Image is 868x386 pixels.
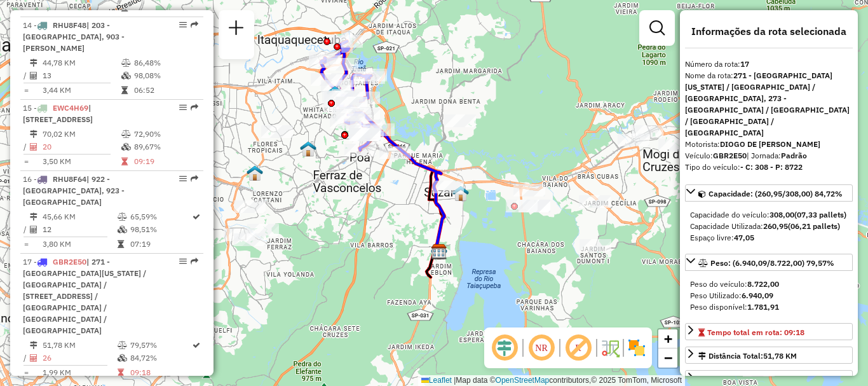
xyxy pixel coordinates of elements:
[234,233,266,246] div: Atividade não roteirizada - DIRCEU LUIZ GONZAGA
[685,139,853,150] div: Motorista:
[685,204,853,249] div: Capacidade: (260,95/308,00) 84,72%
[644,15,670,41] a: Exibir filtros
[179,258,187,265] em: Opções
[23,20,125,53] span: | 203 - [GEOGRAPHIC_DATA], 903 - [PERSON_NAME]
[763,351,797,361] span: 51,78 KM
[42,57,121,69] td: 44,78 KM
[30,226,37,233] i: Total de Atividades
[794,210,846,219] strong: (07,33 pallets)
[658,139,690,151] div: Atividade não roteirizada - LEONARDO DUQUE
[191,21,198,29] em: Rota exportada
[690,209,848,221] div: Capacidade do veículo:
[418,375,685,386] div: Map data © contributors,© 2025 TomTom, Microsoft
[496,376,550,385] a: OpenStreetMap
[191,175,198,183] em: Rota exportada
[118,213,127,221] i: % de utilização do peso
[336,97,367,109] div: Atividade não roteirizada - AUTO POSTO ARACARE L
[489,333,520,363] span: Ocultar deslocamento
[42,141,121,153] td: 20
[42,210,117,223] td: 45,66 KM
[432,181,464,193] div: Atividade não roteirizada - ADEGA DOIS IRMAOS
[763,221,788,231] strong: 260,95
[685,71,850,137] strong: 271 - [GEOGRAPHIC_DATA][US_STATE] / [GEOGRAPHIC_DATA] / [GEOGRAPHIC_DATA], 273 - [GEOGRAPHIC_DATA...
[30,354,37,362] i: Total de Atividades
[747,151,807,160] span: | Jornada:
[685,70,853,139] div: Nome da rota:
[53,257,86,266] span: GBR2E50
[579,195,611,208] div: Atividade não roteirizada - BEER HOME
[133,84,198,97] td: 06:52
[133,69,198,82] td: 98,08%
[781,151,807,160] strong: Padrão
[261,125,293,138] div: Atividade não roteirizada - FERNANDA SANTOS RAMOS DE FARIAS 37797621
[618,134,649,146] div: Atividade não roteirizada - 55.660.094 MAURICI DA SILVA
[709,189,843,198] span: Capacidade: (260,95/308,00) 84,72%
[42,128,121,141] td: 70,02 KM
[130,352,191,364] td: 84,72%
[23,155,29,168] td: =
[191,104,198,111] em: Rota exportada
[327,85,343,102] img: 631 UDC Light WCL Cidade Kemel
[53,20,86,30] span: RHU8F48
[685,59,853,70] div: Número da rota:
[133,128,198,141] td: 72,90%
[690,232,848,244] div: Espaço livre:
[685,150,853,162] div: Veículo:
[23,103,93,124] span: | [STREET_ADDRESS]
[349,125,381,138] div: Atividade não roteirizada - ESFIHARIA ABI
[513,184,545,196] div: Atividade não roteirizada - JEFFERSON LAZARO FER
[690,301,848,313] div: Peso disponível:
[23,257,146,335] span: | 271 - [GEOGRAPHIC_DATA][US_STATE] / [GEOGRAPHIC_DATA] / [STREET_ADDRESS] / [GEOGRAPHIC_DATA] / ...
[690,290,848,301] div: Peso Utilizado:
[580,239,611,252] div: Atividade não roteirizada - 55.247.980 SIMONE GONCALVES DA SILVA
[193,213,200,221] i: Rota otimizada
[632,125,663,138] div: Atividade não roteirizada - PIZZA PRIME
[23,103,93,124] span: 15 -
[42,223,117,236] td: 12
[118,240,124,248] i: Tempo total em rota
[747,279,779,289] strong: 8.722,00
[698,350,797,362] div: Distância Total:
[710,258,834,268] span: Peso: (6.940,09/8.722,00) 79,57%
[506,200,538,212] div: Atividade não roteirizada - THAKA ESPETARIA
[707,327,804,337] span: Tempo total em rota: 09:18
[53,103,88,113] span: EWC4H69
[770,210,794,219] strong: 308,00
[23,223,29,236] td: /
[118,354,127,362] i: % de utilização da cubagem
[42,69,121,82] td: 13
[179,104,187,111] em: Opções
[42,84,121,97] td: 3,44 KM
[30,59,37,67] i: Distância Total
[627,338,647,358] img: Exibir/Ocultar setores
[247,224,279,237] div: Atividade não roteirizada - M TERUYA e CIA LTDA
[788,221,840,231] strong: (06,21 pallets)
[247,165,263,181] img: DS Teste
[720,139,820,149] strong: DIOGO DE [PERSON_NAME]
[121,86,128,94] i: Tempo total em rota
[234,200,266,213] div: Atividade não roteirizada - LA CASA DO TRIGO PAD
[30,130,37,138] i: Distância Total
[742,291,773,300] strong: 6.940,09
[713,151,747,160] strong: GBR2E50
[421,376,452,385] a: Leaflet
[685,347,853,364] a: Distância Total:51,78 KM
[179,175,187,183] em: Opções
[690,279,779,289] span: Peso do veículo:
[23,352,29,364] td: /
[379,146,411,159] div: Atividade não roteirizada - MOTEL EMPHASIS LTDA-
[121,130,131,138] i: % de utilização do peso
[698,375,776,384] span: Total de atividades:
[23,174,125,207] span: | 922 - [GEOGRAPHIC_DATA], 923 - [GEOGRAPHIC_DATA]
[42,155,121,168] td: 3,50 KM
[685,184,853,202] a: Capacidade: (260,95/308,00) 84,72%
[179,21,187,29] em: Opções
[743,364,775,376] div: Atividade não roteirizada - OSMAR RAMOS DE OLIVE
[685,254,853,271] a: Peso: (6.940,09/8.722,00) 79,57%
[685,25,853,38] h4: Informações da rota selecionada
[30,213,37,221] i: Distância Total
[130,366,191,379] td: 09:18
[133,155,198,168] td: 09:19
[42,339,117,352] td: 51,78 KM
[740,162,803,172] strong: - C: 308 - P: 8722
